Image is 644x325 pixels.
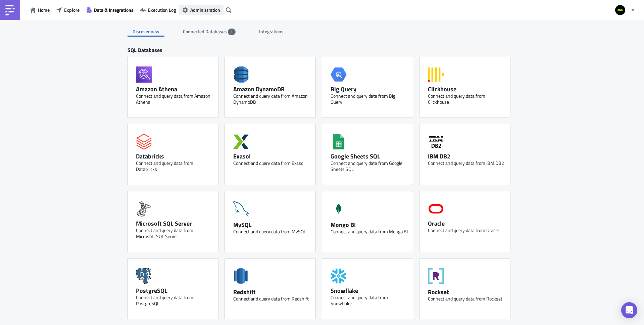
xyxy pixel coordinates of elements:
[331,294,408,307] div: Connect and query data from Snowflake
[428,93,505,105] div: Connect and query data from Clickhouse
[428,85,505,93] div: Clickhouse
[231,29,233,35] span: 1
[136,227,213,239] div: Connect and query data from Microsoft SQL Server
[428,152,505,160] div: IBM DB2
[331,160,408,172] div: Connect and query data from Google Sheets SQL
[53,5,83,15] button: Explore
[183,28,228,35] span: Connected Databases
[259,28,285,35] span: Integrations
[27,5,53,15] button: Home
[331,152,408,160] div: Google Sheets SQL
[38,6,50,13] span: Home
[190,6,220,13] span: Administration
[233,288,310,296] div: Redshift
[5,5,15,15] img: PushMetrics
[614,4,626,16] img: Avatar
[233,85,310,93] div: Amazon DynamoDB
[233,229,310,235] div: Connect and query data from MySQL
[83,5,137,15] button: Data & Integrations
[136,152,213,160] div: Databricks
[331,287,408,294] div: Snowflake
[233,160,310,166] div: Connect and query data from Exasol
[428,227,505,233] div: Connect and query data from Oracle
[331,229,408,235] div: Connect and query data from Mongo BI
[233,221,310,229] div: MySQL
[233,152,310,160] div: Exasol
[428,288,505,296] div: Rockset
[331,221,408,229] div: Mongo BI
[94,6,134,13] span: Data & Integrations
[148,6,176,13] span: Execution Log
[136,93,213,105] div: Connect and query data from Amazon Athena
[136,85,213,93] div: Amazon Athena
[331,93,408,105] div: Connect and query data from Big Query
[136,160,213,172] div: Connect and query data from Databricks
[128,47,517,57] div: SQL Databases
[428,296,505,302] div: Connect and query data from Rockset
[331,85,408,93] div: Big Query
[621,302,637,318] div: Open Intercom Messenger
[233,93,310,105] div: Connect and query data from Amazon DynamoDB
[128,27,164,37] div: Discover new
[64,6,80,13] span: Explore
[179,5,224,15] button: Administration
[428,220,505,227] div: Oracle
[428,160,505,166] div: Connect and query data from IBM DB2
[137,5,179,15] button: Execution Log
[233,296,310,302] div: Connect and query data from Redshift
[428,134,444,150] svg: IBM DB2
[136,294,213,307] div: Connect and query data from PostgreSQL
[136,287,213,294] div: PostgreSQL
[136,220,213,227] div: Microsoft SQL Server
